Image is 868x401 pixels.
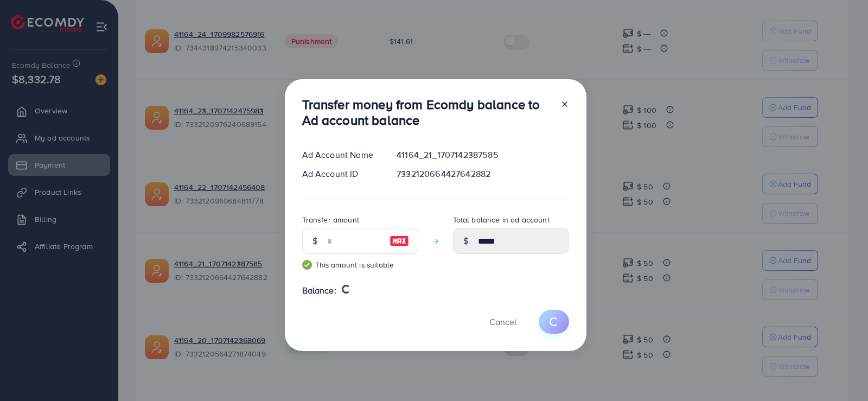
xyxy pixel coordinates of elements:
[293,149,388,161] div: Ad Account Name
[453,214,550,225] label: Total balance in ad account
[302,284,336,297] span: Balance:
[302,97,552,128] h3: Transfer money from Ecomdy balance to Ad account balance
[388,168,577,180] div: 7332120664427642882
[390,234,409,247] img: image
[302,260,312,270] img: guide
[302,214,359,225] label: Transfer amount
[489,316,516,328] span: Cancel
[822,352,860,393] iframe: Chat
[388,149,577,161] div: 41164_21_1707142387585
[302,259,418,270] small: This amount is suitable
[476,310,530,333] button: Cancel
[293,168,388,180] div: Ad Account ID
